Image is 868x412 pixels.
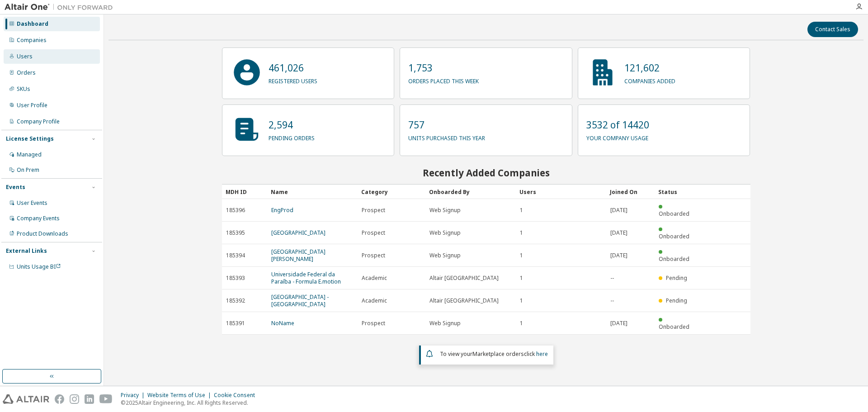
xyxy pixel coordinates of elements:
span: Academic [362,297,387,304]
span: 185395 [226,229,245,237]
span: Web Signup [429,252,461,259]
span: 1 [520,297,523,304]
span: Units Usage BI [17,263,61,270]
span: [DATE] [610,207,627,214]
div: External Links [6,247,47,255]
div: Joined On [610,185,651,199]
span: 185396 [226,207,245,214]
a: [GEOGRAPHIC_DATA] [271,229,325,237]
span: 1 [520,320,523,327]
a: here [536,350,548,358]
div: MDH ID [226,185,264,199]
span: Web Signup [429,229,461,237]
span: Prospect [362,320,385,327]
span: Academic [362,275,387,282]
p: pending orders [269,132,315,142]
span: 185394 [226,252,245,259]
span: [DATE] [610,320,627,327]
div: Managed [17,151,42,158]
div: Website Terms of Use [147,392,214,399]
span: 1 [520,252,523,259]
span: 1 [520,229,523,237]
p: companies added [624,75,675,85]
p: 757 [408,118,485,132]
span: Prospect [362,229,385,237]
a: [GEOGRAPHIC_DATA][PERSON_NAME] [271,248,325,263]
p: © 2025 Altair Engineering, Inc. All Rights Reserved. [121,399,260,407]
a: NoName [271,319,294,327]
img: linkedin.svg [85,394,94,404]
p: registered users [269,75,317,85]
span: Pending [666,297,687,304]
div: Category [361,185,422,199]
p: 2,594 [269,118,315,132]
div: Users [17,53,33,60]
p: 1,753 [408,61,479,75]
span: -- [610,275,614,282]
div: Users [519,185,603,199]
h2: Recently Added Companies [222,167,750,179]
div: License Settings [6,135,54,142]
span: Onboarded [659,232,689,240]
div: Company Profile [17,118,60,125]
div: Cookie Consent [214,392,260,399]
span: Altair [GEOGRAPHIC_DATA] [429,275,499,282]
div: Events [6,184,25,191]
div: Orders [17,69,36,76]
img: youtube.svg [99,394,113,404]
a: Universidade Federal da Paraíba - Formula E.motion [271,270,341,285]
span: To view your click [440,350,548,358]
div: Name [271,185,354,199]
span: 185391 [226,320,245,327]
div: Onboarded By [429,185,512,199]
span: Web Signup [429,320,461,327]
span: -- [610,297,614,304]
p: your company usage [586,132,649,142]
div: User Profile [17,102,47,109]
p: orders placed this week [408,75,479,85]
img: facebook.svg [55,394,64,404]
span: Onboarded [659,323,689,331]
span: [DATE] [610,229,627,237]
img: Altair One [5,3,118,12]
span: Onboarded [659,255,689,263]
div: Status [658,185,696,199]
button: Contact Sales [807,22,858,37]
a: [GEOGRAPHIC_DATA] - [GEOGRAPHIC_DATA] [271,293,329,308]
span: Prospect [362,207,385,214]
span: [DATE] [610,252,627,259]
span: 185392 [226,297,245,304]
em: Marketplace orders [472,350,524,358]
span: 1 [520,207,523,214]
span: Web Signup [429,207,461,214]
p: 461,026 [269,61,317,75]
div: Dashboard [17,20,48,28]
span: 1 [520,275,523,282]
span: Prospect [362,252,385,259]
a: EngProd [271,206,293,214]
span: Onboarded [659,210,689,218]
p: 121,602 [624,61,675,75]
div: Product Downloads [17,230,68,237]
div: SKUs [17,85,30,93]
div: User Events [17,199,47,207]
p: 3532 of 14420 [586,118,649,132]
span: Pending [666,274,687,282]
img: altair_logo.svg [3,394,49,404]
div: Company Events [17,215,60,222]
span: 185393 [226,275,245,282]
img: instagram.svg [70,394,79,404]
div: Companies [17,37,47,44]
div: On Prem [17,166,39,174]
span: Altair [GEOGRAPHIC_DATA] [429,297,499,304]
div: Privacy [121,392,147,399]
p: units purchased this year [408,132,485,142]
